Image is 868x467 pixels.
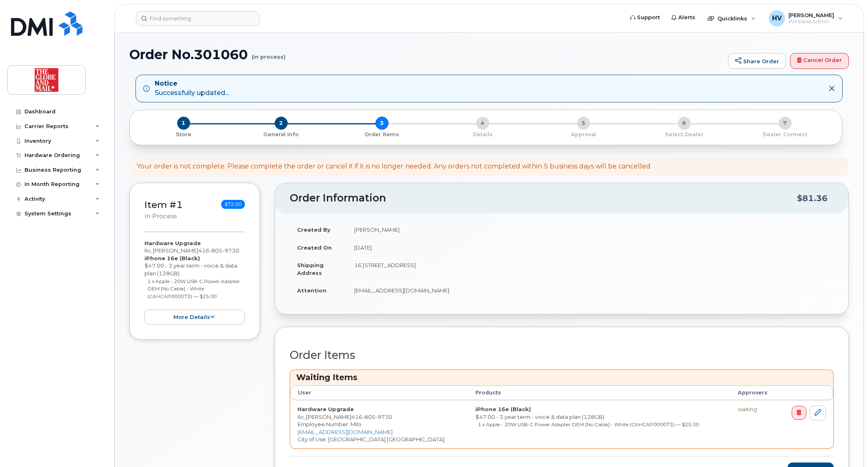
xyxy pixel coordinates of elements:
span: 805 [362,414,375,420]
small: (in process) [252,47,286,60]
div: Your order is not complete. Please complete the order or cancel it if it is no longer needed. Any... [137,162,652,171]
span: $72.00 [221,200,245,209]
strong: Hardware Upgrade [144,240,201,246]
a: [EMAIL_ADDRESS][DOMAIN_NAME] [297,429,393,435]
button: more details [144,310,245,325]
small: 1 x Apple - 20W USB-C Power Adapter OEM [No Cable] - White (CAHCAP000073) — $25.00 [147,278,240,299]
td: $47.00 - 3 year term - voice & data plan (128GB) [468,400,730,448]
h2: Order Information [290,193,797,204]
p: Store [140,131,227,138]
th: Approvers [730,385,779,400]
span: 416 [198,247,239,254]
strong: iPhone 16e (Black) [144,255,200,261]
span: 416 [351,414,392,420]
a: Share Order [728,53,786,69]
span: 1 [177,117,190,130]
div: Successfully updated... [155,79,229,98]
span: 9730 [222,247,239,254]
div: waiting [738,405,772,413]
strong: Shipping Address [297,262,324,276]
a: 1 Store [136,130,231,138]
strong: Notice [155,79,229,89]
span: 805 [209,247,222,254]
td: [EMAIL_ADDRESS][DOMAIN_NAME] [347,281,834,299]
td: Ilo, [PERSON_NAME] City of Use: [GEOGRAPHIC_DATA] [GEOGRAPHIC_DATA] [290,400,468,448]
strong: iPhone 16e (Black) [475,406,531,412]
h3: Waiting Items [296,372,827,383]
strong: Created On [297,244,332,251]
div: $81.36 [797,190,828,206]
div: Ilo, [PERSON_NAME] $47.00 - 3 year term - voice & data plan (128GB) [144,239,245,325]
small: 1 x Apple - 20W USB-C Power Adapter OEM [No Cable] - White (CAHCAP000073) — $25.00 [478,421,699,427]
strong: Attention [297,287,326,294]
strong: Hardware Upgrade [297,406,354,412]
td: [DATE] [347,239,834,257]
a: Item #1 [144,199,183,210]
small: in process [144,212,177,220]
a: Cancel Order [790,53,849,69]
strong: Created By [297,226,331,233]
h1: Order No.301060 [129,47,724,62]
p: General Info [234,131,328,138]
span: Employee Number: MIlo [297,421,362,427]
th: User [290,385,468,400]
h2: Order Items [290,349,834,361]
span: 9730 [375,414,392,420]
a: 2 General Info [231,130,331,138]
td: [PERSON_NAME] [347,221,834,239]
span: 2 [275,117,288,130]
th: Products [468,385,730,400]
td: 16 [STREET_ADDRESS] [347,256,834,281]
